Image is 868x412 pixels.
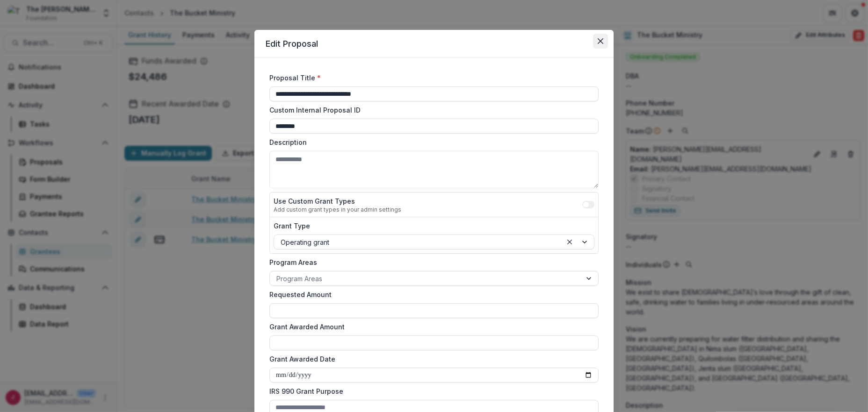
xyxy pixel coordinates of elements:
label: IRS 990 Grant Purpose [269,386,593,396]
label: Grant Awarded Date [269,354,593,364]
label: Grant Type [274,221,589,231]
label: Requested Amount [269,290,593,299]
label: Use Custom Grant Types [274,196,401,206]
label: Program Areas [269,257,593,267]
label: Description [269,137,593,147]
label: Custom Internal Proposal ID [269,105,593,115]
label: Grant Awarded Amount [269,322,593,332]
div: Clear selected options [564,236,575,248]
label: Proposal Title [269,73,593,83]
div: Add custom grant types in your admin settings [274,206,401,213]
button: Close [593,34,608,49]
header: Edit Proposal [254,30,614,58]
